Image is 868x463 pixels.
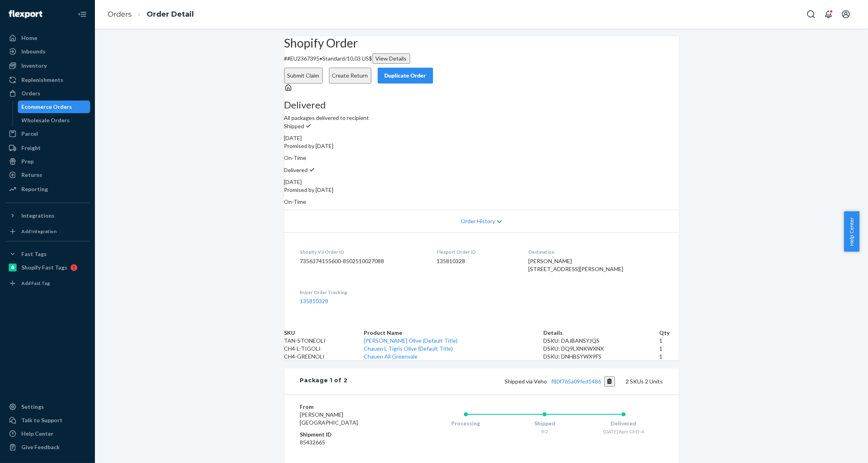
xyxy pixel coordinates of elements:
[21,89,40,97] div: Orders
[300,289,424,296] dt: Buyer Order Tracking
[604,376,615,387] button: Copy tracking number
[300,257,424,265] dd: 7356374155600-8502510027088
[5,248,90,260] button: Fast Tags
[284,329,364,337] th: SKU
[300,431,395,438] dt: Shipment ID
[5,427,90,440] a: Help Center
[300,438,395,446] dd: 85432665
[543,329,659,337] th: Details
[284,166,679,174] p: Delivered
[21,280,50,287] div: Add Fast Tag
[284,186,679,194] p: Promised by [DATE]
[426,419,505,427] div: Processing
[284,36,679,49] h2: Shopify Order
[320,55,323,62] span: •
[5,400,90,413] a: Settings
[659,329,679,337] th: Qty
[373,53,410,64] button: View Details
[147,10,194,19] a: Order Detail
[5,441,90,454] button: Give Feedback
[300,411,358,426] span: [PERSON_NAME] [GEOGRAPHIC_DATA]
[300,403,395,411] dt: From
[18,101,91,113] a: Ecommerce Orders
[378,68,433,83] button: Duplicate Order
[5,127,90,140] a: Parcel
[284,337,364,345] td: TAN-STONEOLI
[284,198,679,206] p: On-Time
[543,353,659,361] div: DSKU: DNHBSYWX9FS
[21,62,47,70] div: Inventory
[21,47,45,55] div: Inbounds
[21,430,53,438] div: Help Center
[505,378,615,385] span: Shipped via Veho
[284,100,679,122] div: All packages delivered to recipient
[21,185,48,193] div: Reporting
[21,171,42,179] div: Returns
[21,76,63,84] div: Replenishments
[5,183,90,195] a: Reporting
[584,419,663,427] div: Delivered
[284,353,364,361] td: CH4-GREENOLI
[5,169,90,181] a: Returns
[803,6,819,22] button: Open Search Box
[5,155,90,168] a: Prep
[22,103,72,111] div: Ecommerce Orders
[364,353,418,360] a: Chauen All Greenvale
[21,228,57,235] div: Add Integration
[323,55,345,62] span: Standard
[437,257,516,265] dd: 135810328
[461,217,495,225] span: Order History
[543,345,659,353] div: DSKU: DQ9LXNKWXNX
[108,10,132,19] a: Orders
[284,134,679,142] div: [DATE]
[18,114,91,127] a: Wholesale Orders
[838,6,854,22] button: Open account menu
[284,142,679,150] p: Promised by [DATE]
[347,376,663,387] div: 2 SKUs 2 Units
[528,258,623,272] span: [PERSON_NAME] [STREET_ADDRESS][PERSON_NAME]
[5,225,90,238] a: Add Integration
[21,250,47,258] div: Fast Tags
[284,100,679,110] h3: Delivered
[5,142,90,154] a: Freight
[21,130,38,138] div: Parcel
[21,403,44,411] div: Settings
[821,6,836,22] button: Open notifications
[659,345,679,353] td: 1
[584,428,663,435] div: [DATE] 8pm GMT-4
[284,68,323,83] button: Submit Claim
[364,329,543,337] th: Product Name
[74,6,90,22] button: Close Navigation
[5,87,90,100] a: Orders
[505,419,584,427] div: Shipped
[5,74,90,86] a: Replenishments
[528,249,663,255] dt: Destination
[5,32,90,44] a: Home
[5,414,90,427] a: Talk to Support
[5,45,90,58] a: Inbounds
[376,55,407,63] div: View Details
[300,298,329,304] a: 135810328
[844,211,859,252] button: Help Center
[5,209,90,222] button: Integrations
[364,337,458,344] a: [PERSON_NAME] Olive (Default Title)
[21,416,62,424] div: Talk to Support
[21,212,55,220] div: Integrations
[9,10,42,18] img: Flexport logo
[21,264,67,271] div: Shopify Fast Tags
[5,277,90,290] a: Add Fast Tag
[384,72,426,80] div: Duplicate Order
[5,261,90,274] a: Shopify Fast Tags
[21,443,60,451] div: Give Feedback
[101,3,200,26] ol: breadcrumbs
[5,59,90,72] a: Inventory
[364,345,453,352] a: Chauen L Tigris Olive (Default Title)
[21,144,41,152] div: Freight
[284,345,364,353] td: CH4-L-TIGOLI
[22,116,70,124] div: Wholesale Orders
[284,178,679,186] div: [DATE]
[437,249,516,255] dt: Flexport Order ID
[300,376,348,387] div: Package 1 of 2
[284,53,679,64] p: # #EU2367395 / 10,03 US$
